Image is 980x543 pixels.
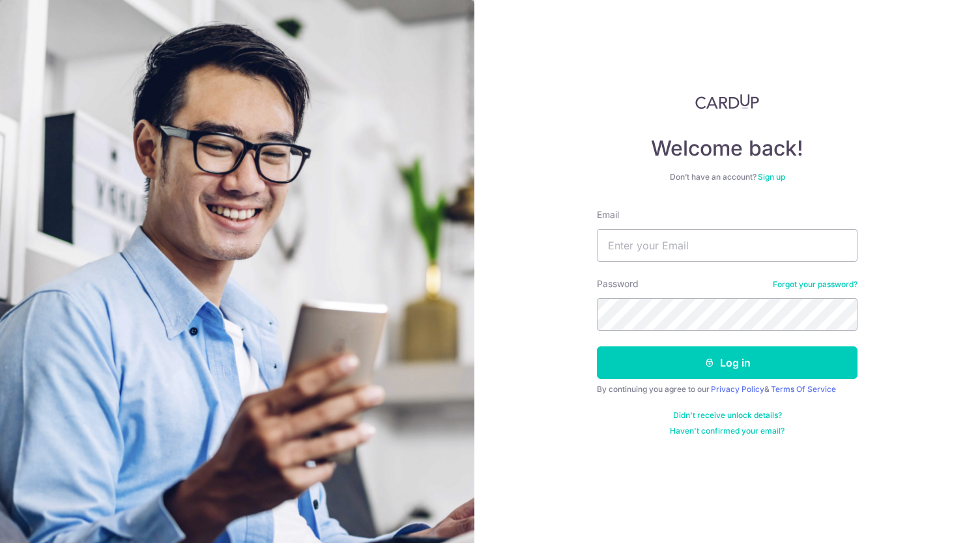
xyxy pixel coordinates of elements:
[597,277,639,290] label: Password
[711,384,764,394] a: Privacy Policy
[673,410,782,421] a: Didn't receive unlock details?
[597,346,857,379] button: Log in
[597,172,857,182] div: Don’t have an account?
[597,229,857,262] input: Enter your Email
[771,384,836,394] a: Terms Of Service
[597,384,857,395] div: By continuing you agree to our &
[597,208,619,221] label: Email
[695,94,759,109] img: CardUp Logo
[758,172,785,182] a: Sign up
[670,426,785,436] a: Haven't confirmed your email?
[597,135,857,161] h4: Welcome back!
[773,279,857,290] a: Forgot your password?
